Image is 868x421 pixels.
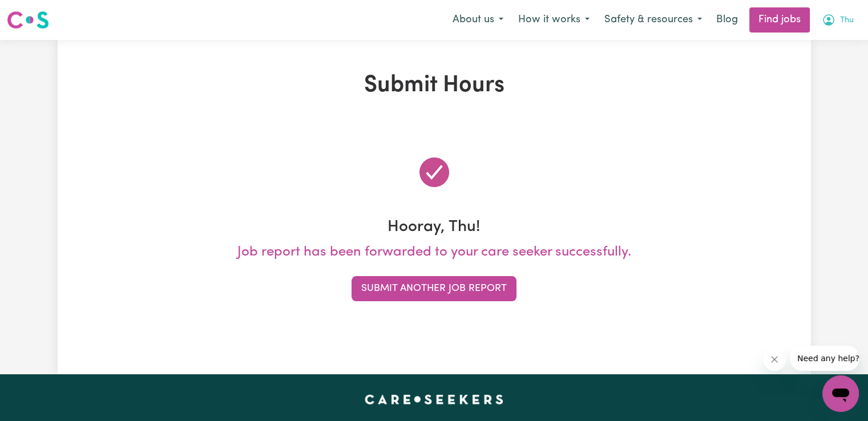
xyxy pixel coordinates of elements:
[790,346,859,371] iframe: Message from company
[64,72,804,99] h1: Submit Hours
[840,14,854,27] span: Thu
[352,276,516,301] button: Submit Another Job Report
[749,7,810,33] a: Find jobs
[511,8,597,32] button: How it works
[64,218,804,237] h3: Hooray, Thu!
[822,375,859,412] iframe: Button to launch messaging window
[64,242,804,262] p: Job report has been forwarded to your care seeker successfully.
[709,7,745,33] a: Blog
[814,8,861,32] button: My Account
[7,7,49,33] a: Careseekers logo
[597,8,709,32] button: Safety & resources
[445,8,511,32] button: About us
[7,10,49,30] img: Careseekers logo
[7,8,69,17] span: Need any help?
[763,348,786,371] iframe: Close message
[365,395,503,404] a: Careseekers home page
